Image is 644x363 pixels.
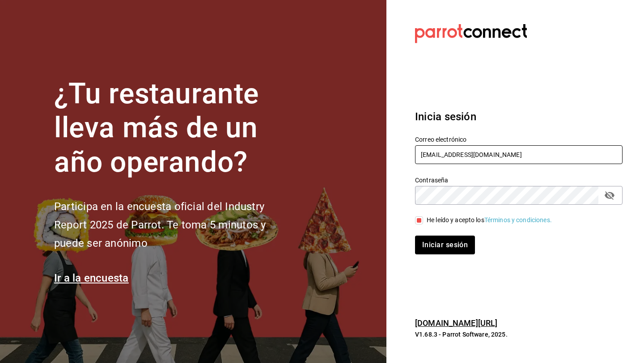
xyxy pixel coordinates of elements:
input: Ingresa tu correo electrónico [415,145,623,164]
div: He leído y acepto los [427,215,552,225]
a: [DOMAIN_NAME][URL] [415,318,497,328]
label: Contraseña [415,177,623,183]
a: Ir a la encuesta [54,272,129,284]
h3: Inicia sesión [415,109,623,125]
a: Términos y condiciones. [484,216,552,224]
h1: ¿Tu restaurante lleva más de un año operando? [54,77,296,180]
button: Iniciar sesión [415,236,475,254]
p: V1.68.3 - Parrot Software, 2025. [415,330,623,339]
button: passwordField [602,188,617,203]
label: Correo electrónico [415,136,623,142]
h2: Participa en la encuesta oficial del Industry Report 2025 de Parrot. Te toma 5 minutos y puede se... [54,198,296,252]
